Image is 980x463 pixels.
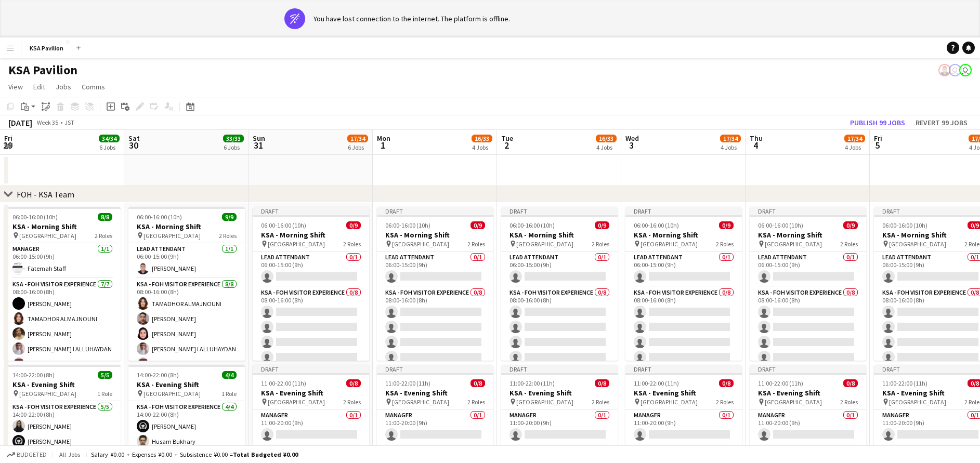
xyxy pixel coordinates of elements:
[385,221,430,229] span: 06:00-16:00 (10h)
[253,287,369,428] app-card-role: KSA - FOH Visitor Experience0/808:00-16:00 (8h)
[377,230,493,240] h3: KSA - Morning Shift
[843,379,858,387] span: 0/8
[641,398,698,406] span: [GEOGRAPHIC_DATA]
[846,116,909,129] button: Publish 99 jobs
[99,143,119,151] div: 6 Jobs
[625,388,742,398] h3: KSA - Evening Shift
[467,398,485,406] span: 2 Roles
[625,207,742,215] div: Draft
[12,213,58,221] span: 06:00-16:00 (10h)
[222,371,237,379] span: 4/4
[12,371,55,379] span: 14:00-22:00 (8h)
[625,134,639,143] span: Wed
[221,390,237,398] span: 1 Role
[716,398,734,406] span: 2 Roles
[634,379,679,387] span: 11:00-22:00 (11h)
[51,80,75,94] a: Jobs
[377,365,493,373] div: Draft
[889,398,946,406] span: [GEOGRAPHIC_DATA]
[634,221,679,229] span: 06:00-16:00 (10h)
[596,143,616,151] div: 4 Jobs
[719,221,734,229] span: 0/9
[949,64,961,76] app-user-avatar: Asami Saga
[501,409,618,445] app-card-role: Manager0/111:00-20:00 (9h)
[843,221,858,229] span: 0/9
[889,240,946,248] span: [GEOGRAPHIC_DATA]
[56,82,71,91] span: Jobs
[516,398,573,406] span: [GEOGRAPHIC_DATA]
[377,409,493,445] app-card-role: Manager0/111:00-20:00 (9h)
[128,380,245,389] h3: KSA - Evening Shift
[253,207,369,361] app-job-card: Draft06:00-16:00 (10h)0/9KSA - Morning Shift [GEOGRAPHIC_DATA]2 RolesLEAD ATTENDANT0/106:00-15:00...
[91,451,298,458] div: Salary ¥0.00 + Expenses ¥0.00 + Subsistence ¥0.00 =
[595,221,609,229] span: 0/9
[377,287,493,428] app-card-role: KSA - FOH Visitor Experience0/808:00-16:00 (8h)
[911,116,972,129] button: Revert 99 jobs
[959,64,972,76] app-user-avatar: Yousef Alabdulmuhsin
[17,451,47,458] span: Budgeted
[128,222,245,231] h3: KSA - Morning Shift
[882,221,927,229] span: 06:00-16:00 (10h)
[219,232,237,240] span: 2 Roles
[268,240,325,248] span: [GEOGRAPHIC_DATA]
[765,240,822,248] span: [GEOGRAPHIC_DATA]
[501,134,513,143] span: Tue
[99,135,120,142] span: 34/34
[21,38,72,58] button: KSA Pavilion
[758,221,803,229] span: 06:00-16:00 (10h)
[501,388,618,398] h3: KSA - Evening Shift
[375,139,390,151] span: 1
[29,80,49,94] a: Edit
[5,449,48,460] button: Budgeted
[8,117,32,128] div: [DATE]
[641,240,698,248] span: [GEOGRAPHIC_DATA]
[377,134,390,143] span: Mon
[595,379,609,387] span: 0/8
[377,207,493,361] app-job-card: Draft06:00-16:00 (10h)0/9KSA - Morning Shift [GEOGRAPHIC_DATA]2 RolesLEAD ATTENDANT0/106:00-15:00...
[625,207,742,361] app-job-card: Draft06:00-16:00 (10h)0/9KSA - Morning Shift [GEOGRAPHIC_DATA]2 RolesLEAD ATTENDANT0/106:00-15:00...
[137,371,179,379] span: 14:00-22:00 (8h)
[471,379,485,387] span: 0/8
[758,379,803,387] span: 11:00-22:00 (11h)
[509,221,555,229] span: 06:00-16:00 (10h)
[8,62,77,78] h1: KSA Pavilion
[472,143,492,151] div: 4 Jobs
[128,279,245,419] app-card-role: KSA - FOH Visitor Experience8/808:00-16:00 (8h)TAMADHOR ALMAJNOUNI[PERSON_NAME][PERSON_NAME][PERS...
[64,118,74,126] div: JST
[82,82,105,91] span: Comms
[716,240,734,248] span: 2 Roles
[840,398,858,406] span: 2 Roles
[97,390,112,398] span: 1 Role
[4,279,121,404] app-card-role: KSA - FOH Visitor Experience7/708:00-16:00 (8h)[PERSON_NAME]TAMADHOR ALMAJNOUNI[PERSON_NAME][PERS...
[625,365,742,373] div: Draft
[392,240,449,248] span: [GEOGRAPHIC_DATA]
[596,135,617,142] span: 16/33
[501,287,618,428] app-card-role: KSA - FOH Visitor Experience0/808:00-16:00 (8h)
[343,240,361,248] span: 2 Roles
[471,221,485,229] span: 0/9
[233,451,298,458] span: Total Budgeted ¥0.00
[501,252,618,287] app-card-role: LEAD ATTENDANT0/106:00-15:00 (9h)
[268,398,325,406] span: [GEOGRAPHIC_DATA]
[143,232,201,240] span: [GEOGRAPHIC_DATA]
[750,409,866,445] app-card-role: Manager0/111:00-20:00 (9h)
[592,240,609,248] span: 2 Roles
[346,221,361,229] span: 0/9
[4,243,121,279] app-card-role: Manager1/106:00-15:00 (9h)Fatemah Staff
[872,139,882,151] span: 5
[98,371,112,379] span: 5/5
[377,388,493,398] h3: KSA - Evening Shift
[34,118,60,126] span: Week 35
[17,189,74,200] div: FOH - KSA Team
[625,409,742,445] app-card-role: Manager0/111:00-20:00 (9h)
[377,252,493,287] app-card-role: LEAD ATTENDANT0/106:00-15:00 (9h)
[224,143,243,151] div: 6 Jobs
[346,379,361,387] span: 0/8
[4,207,121,361] div: 06:00-16:00 (10h)8/8KSA - Morning Shift [GEOGRAPHIC_DATA]2 RolesManager1/106:00-15:00 (9h)Fatemah...
[4,134,12,143] span: Fri
[765,398,822,406] span: [GEOGRAPHIC_DATA]
[19,390,76,398] span: [GEOGRAPHIC_DATA]
[750,287,866,428] app-card-role: KSA - FOH Visitor Experience0/808:00-16:00 (8h)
